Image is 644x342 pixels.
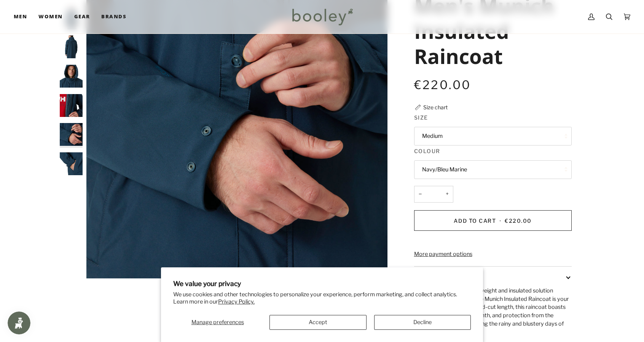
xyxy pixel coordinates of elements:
img: Booley [289,6,355,28]
input: Quantity [414,186,453,203]
button: + [441,186,453,203]
span: Manage preferences [191,319,244,326]
button: Medium [414,127,572,145]
span: €220.00 [414,78,471,92]
a: More payment options [414,250,572,259]
h2: We value your privacy [173,280,471,288]
p: We use cookies and other technologies to personalize your experience, perform marketing, and coll... [173,291,471,305]
button: Decline [374,315,471,330]
span: Men [14,13,27,21]
img: Helly Hansen Men's Munich Insulated Raincoat - Booley Galway [60,65,83,88]
p: If you’re looking for a lightweight and insulated solution tailored for urban living, the Munich ... [414,287,572,328]
button: Navy/Bleu Marine [414,160,572,179]
span: • [498,217,503,224]
button: Accept [269,315,366,330]
img: Helly Hansen Men's Munich Insulated Raincoat - Booley Galway [60,152,83,175]
span: Women [38,13,62,21]
img: Helly Hansen Men's Munich Insulated Raincoat - Booley Galway [60,94,83,117]
span: Colour [414,147,440,155]
span: Brands [101,13,126,21]
button: Manage preferences [173,315,262,330]
span: Size [414,113,428,121]
iframe: Button to open loyalty program pop-up [8,312,30,334]
a: Privacy Policy. [218,298,255,305]
span: €220.00 [505,217,532,224]
span: Add to Cart [454,217,496,224]
img: Helly Hansen Men's Munich Insulated Raincoat - Booley Galway [60,123,83,146]
button: Add to Cart • €220.00 [414,210,572,231]
div: Size chart [423,103,448,111]
button: Description [414,267,572,287]
span: Gear [74,13,90,21]
button: − [414,186,426,203]
img: Helly Hansen Men's Munich Insulated Raincoat - Booley Galway [60,35,83,58]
